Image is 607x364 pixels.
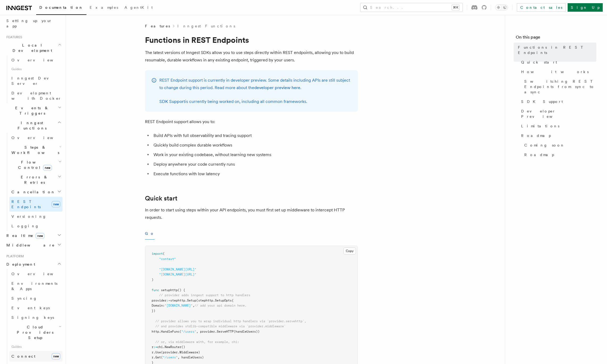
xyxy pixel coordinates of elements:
span: Get [155,355,161,359]
a: Coming soon [522,140,596,150]
span: ( [161,355,163,359]
a: Developer Preview [519,106,596,121]
a: Overview [9,269,63,279]
span: Guides [9,65,63,73]
span: Errors & Retries [9,174,58,185]
button: Errors & Retries [9,172,63,187]
a: Syncing [9,294,63,303]
span: chi. [157,345,165,349]
button: Events & Triggers [4,103,63,118]
span: setuphttp [161,288,178,292]
span: Use [155,350,161,354]
h1: Functions in REST Endpoints [145,35,358,45]
a: Environments & Apps [9,279,63,294]
span: ( [180,330,181,333]
a: Limitations [519,121,596,131]
a: Development with Docker [9,88,63,103]
span: r [152,345,153,349]
span: http. [152,330,161,333]
span: Signing keys [11,315,54,320]
a: AgentKit [121,2,156,14]
span: new [43,165,52,171]
a: Roadmap [522,150,596,160]
span: Roadmap [524,152,554,157]
kbd: ⌘K [452,5,459,10]
span: Setup [187,299,196,302]
span: Inngest Functions [4,120,57,131]
button: Flow Controlnew [9,157,63,172]
a: Quick start [519,57,596,67]
button: Steps & Workflows [9,143,63,157]
span: "[DOMAIN_NAME]" [165,304,193,307]
span: Development with Docker [11,91,61,101]
span: REST Endpoints [11,199,41,209]
p: is currently being worked on, including all common frameworks. [159,98,351,105]
span: Cancellation [9,189,55,195]
button: Realtimenew [4,231,63,240]
span: Switching REST Endpoints from sync to async [524,79,596,95]
span: := [167,299,170,302]
span: := [153,345,157,349]
span: Versioning [11,214,47,219]
span: provider [152,299,167,302]
span: Features [145,23,170,29]
span: Developer Preview [521,108,596,119]
span: Quick start [521,60,557,65]
button: Copy [343,248,356,254]
span: func [152,288,159,292]
div: Local Development [4,55,63,103]
span: SDK Support [521,99,563,104]
span: }) [152,309,155,313]
span: ServeHTTP [217,330,234,333]
span: Overview [11,272,66,276]
div: Inngest Functions [4,133,63,231]
a: Inngest Functions [177,23,235,29]
span: "context" [159,257,176,261]
a: developer preview here [254,85,300,90]
span: // and provides stdlib-compatible middleware via `provider.middleware` [155,324,286,328]
p: The latest versions of Inngest SDKs allow you to use steps directly within REST endpoints, allowi... [145,49,358,64]
span: Connect [11,354,35,358]
p: In order to start using steps within your API endpoints, you must first set up middleware to inte... [145,206,358,221]
p: REST Endpoint support is currently in developer preview. Some details including APIs are still su... [159,77,351,91]
a: Signing keys [9,313,63,322]
span: Syncing [11,296,37,300]
span: Event keys [11,306,50,310]
span: Features [4,35,22,39]
span: Platform [4,254,24,258]
a: Contact sales [517,3,566,12]
button: Local Development [4,40,63,55]
a: REST Endpointsnew [9,197,63,212]
span: Realtime [4,233,44,238]
span: (provider.Middleware) [161,350,200,354]
li: Execute functions with low latency [152,170,358,178]
span: "/users" [163,355,178,359]
a: SDK Support [519,97,596,106]
button: Deployment [4,260,63,269]
li: Build APIs with full observability and tracing support [152,132,358,139]
span: () { [178,288,185,292]
span: Limitations [521,123,559,129]
button: Search...⌘K [360,3,463,12]
a: Documentation [36,2,86,15]
a: Roadmap [519,131,596,140]
span: Overview [11,136,66,140]
button: Toggle dark mode [495,4,508,11]
a: Overview [9,55,63,65]
a: Sign Up [568,3,603,12]
span: HandleFunc [161,330,180,333]
span: // provider adds inngest support to http handlers [159,293,250,297]
span: "[DOMAIN_NAME][URL]" [159,273,196,276]
a: Switching REST Endpoints from sync to async [522,77,596,97]
span: Deployment [4,262,35,267]
span: (handleUsers)) [234,330,260,333]
span: new [52,201,60,207]
a: How it works [519,67,596,77]
span: r. [152,355,155,359]
a: Overview [9,133,63,143]
a: Inngest Dev Server [9,73,63,88]
li: Deploy anywhere your code currently runs [152,161,358,168]
span: Middleware [4,242,55,248]
span: Steps & Workflows [9,145,59,155]
span: // or, via middleware with, for example, chi: [155,340,239,344]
